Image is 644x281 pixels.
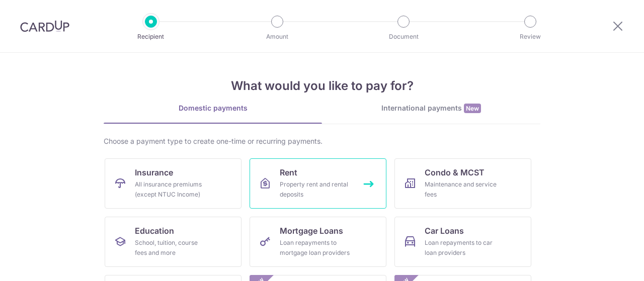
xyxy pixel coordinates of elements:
span: Mortgage Loans [280,225,343,237]
div: Choose a payment type to create one-time or recurring payments. [104,136,540,146]
div: School, tuition, course fees and more [135,238,207,258]
p: Review [493,32,568,42]
span: Insurance [135,166,173,178]
p: Amount [240,32,314,42]
a: Condo & MCSTMaintenance and service fees [394,158,531,209]
a: Mortgage LoansLoan repayments to mortgage loan providers [250,217,386,267]
div: Maintenance and service fees [425,179,497,200]
p: Document [366,32,441,42]
span: Rent [280,166,297,178]
a: EducationSchool, tuition, course fees and more [105,217,242,267]
div: Loan repayments to car loan providers [425,238,497,258]
span: Condo & MCST [425,166,485,178]
div: Loan repayments to mortgage loan providers [280,238,352,258]
div: Domestic payments [104,103,322,113]
a: RentProperty rent and rental deposits [250,158,386,209]
div: International payments [322,103,540,114]
h4: What would you like to pay for? [104,77,540,95]
div: All insurance premiums (except NTUC Income) [135,179,207,200]
a: InsuranceAll insurance premiums (except NTUC Income) [105,158,242,209]
span: Education [135,225,174,237]
div: Property rent and rental deposits [280,179,352,200]
p: Recipient [114,32,188,42]
img: CardUp [20,20,69,32]
span: Car Loans [425,225,464,237]
a: Car LoansLoan repayments to car loan providers [394,217,531,267]
span: New [464,104,481,113]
